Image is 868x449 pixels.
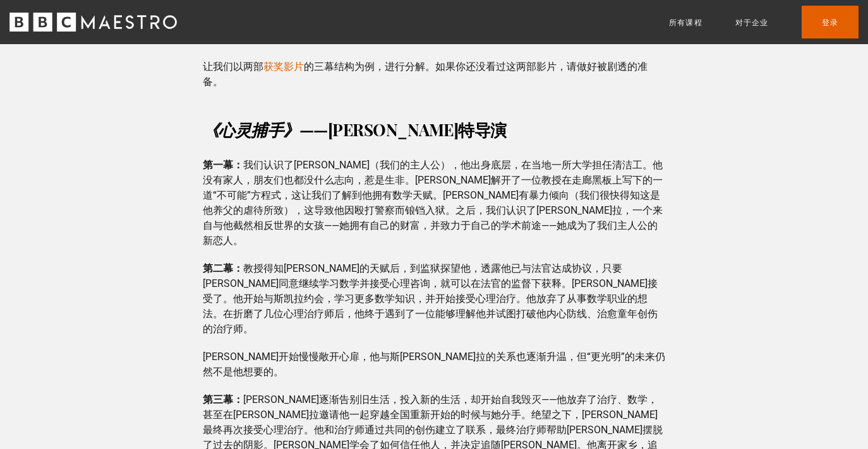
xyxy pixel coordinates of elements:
[203,351,665,378] font: [PERSON_NAME]开始慢慢敞开心扉，他与斯[PERSON_NAME]拉的关系也逐渐升温，但“更光明”的未来仍然不是他想要的。
[822,18,838,27] font: 登录
[735,18,769,27] font: 对于企业
[735,16,769,29] a: 对于企业
[203,262,243,274] font: 第二幕：
[802,6,859,38] a: 登录
[669,16,702,29] a: 所有课程
[203,262,658,335] font: 教授得知[PERSON_NAME]的天赋后，到监狱探望他，透露他已与法官达成协议，只要[PERSON_NAME]同意继续学习数学并接受心理咨询，就可以在法官的监督下获释。[PERSON_NAME...
[203,159,663,247] font: 我们认识了[PERSON_NAME]（我们的主人公），他出身底层，在当地一所大学担任清洁工。他没有家人，朋友们也都没什么志向，惹是生非。[PERSON_NAME]解开了一位教授在走廊黑板上写下的...
[203,119,299,141] font: 《心灵捕手》
[669,6,859,38] nav: 基本的
[203,394,243,405] font: 第三幕：
[203,159,243,171] font: 第一幕：
[9,13,177,32] svg: BBC大师
[299,119,507,141] font: ——[PERSON_NAME]特导演
[263,61,304,73] a: 获奖影片
[203,61,263,73] font: 让我们以两部
[669,18,702,27] font: 所有课程
[203,61,648,88] font: 的三幕结构为例，进行分解。如果你还没看过这两部影片，请做好被剧透的准备。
